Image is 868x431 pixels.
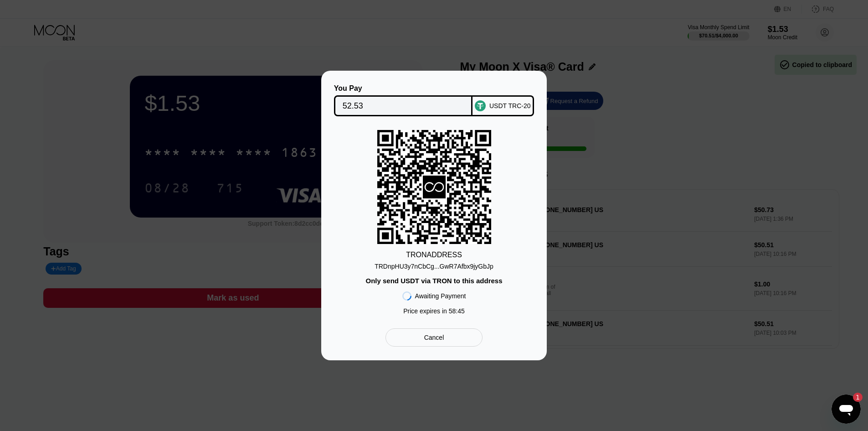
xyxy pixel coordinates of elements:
[406,251,462,259] div: TRON ADDRESS
[334,84,473,93] div: You Pay
[385,328,483,347] div: Cancel
[449,307,465,315] span: 58 : 45
[403,307,465,315] div: Price expires in
[375,263,493,270] div: TRDnpHU3y7nCbCg...GwR7Afbx9jyGbJp
[365,277,502,285] div: Only send USDT via TRON to this address
[375,259,493,270] div: TRDnpHU3y7nCbCg...GwR7Afbx9jyGbJp
[844,393,863,402] iframe: Number of unread messages
[335,84,533,116] div: You PayUSDT TRC-20
[489,102,531,109] div: USDT TRC-20
[415,292,466,300] div: Awaiting Payment
[832,395,861,424] iframe: Button to launch messaging window, 1 unread message
[424,333,444,342] div: Cancel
